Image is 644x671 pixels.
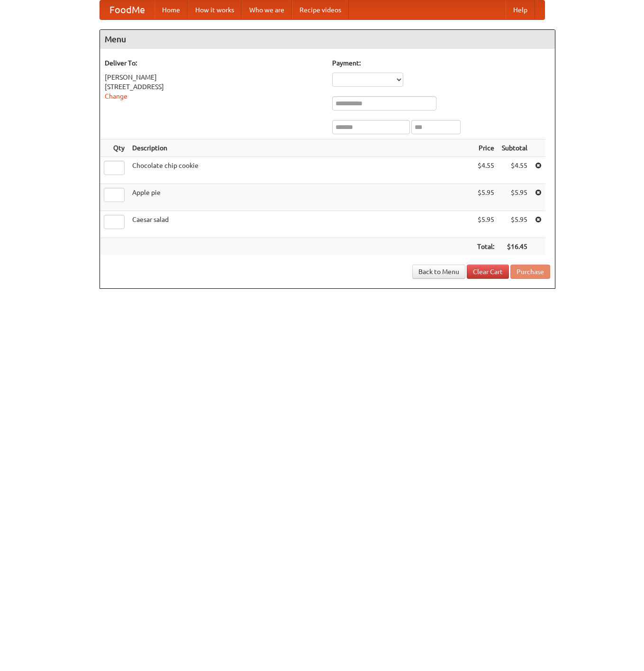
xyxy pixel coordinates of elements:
[498,139,531,157] th: Subtotal
[100,139,128,157] th: Qty
[506,0,535,19] a: Help
[498,238,531,256] th: $16.45
[105,82,323,92] div: [STREET_ADDRESS]
[332,58,550,68] h5: Payment:
[188,0,242,19] a: How it works
[510,265,550,279] button: Purchase
[498,184,531,211] td: $5.95
[467,265,509,279] a: Clear Cart
[128,157,473,184] td: Chocolate chip cookie
[128,184,473,211] td: Apple pie
[412,265,465,279] a: Back to Menu
[105,73,323,82] div: [PERSON_NAME]
[498,211,531,238] td: $5.95
[292,0,349,19] a: Recipe videos
[242,0,292,19] a: Who we are
[105,92,127,100] a: Change
[473,139,498,157] th: Price
[473,184,498,211] td: $5.95
[100,30,555,49] h4: Menu
[128,211,473,238] td: Caesar salad
[128,139,473,157] th: Description
[498,157,531,184] td: $4.55
[473,238,498,256] th: Total:
[100,0,154,19] a: FoodMe
[473,157,498,184] td: $4.55
[473,211,498,238] td: $5.95
[154,0,188,19] a: Home
[105,58,323,68] h5: Deliver To:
